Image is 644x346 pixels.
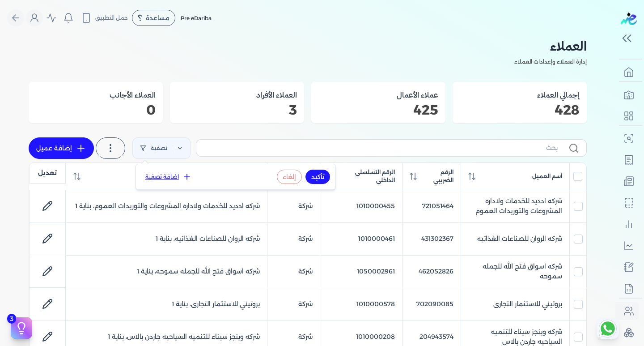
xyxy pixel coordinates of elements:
[29,137,94,159] a: إضافة عميل
[461,255,569,288] td: شركه اسواق فتح الله للجمله سموحه
[108,333,260,341] span: شركه وينجز سيناء للتنميه السياحيه جاردن بالاس، بناية 1
[320,288,402,320] td: 1010000578
[132,137,191,159] a: تصفية
[461,288,569,320] td: بروتيني للاستثمار التجارى
[338,168,395,184] span: الرقم التسلسلي الداخلي
[132,10,175,26] div: مساعدة
[402,222,461,255] td: 431302367
[36,104,156,116] p: 0
[320,255,402,288] td: 1050002961
[203,143,558,153] input: بحث
[146,15,169,21] span: مساعدة
[402,288,461,320] td: 702090085
[75,202,260,210] span: شركه ادديد للخدمات ولاداره المشروعات والتوريدات العموم، بناية 1
[320,222,402,255] td: 1010000461
[621,13,637,25] img: logo
[318,104,438,116] p: 425
[7,314,16,324] span: 3
[461,190,569,222] td: شركه ادديد للخدمات ولاداره المشروعات والتوريدات العموم
[177,104,297,116] p: 3
[277,170,302,184] button: إلغاء
[460,89,580,101] h3: إجمالي العملاء
[11,317,32,339] button: 3
[181,15,212,21] span: Pre eDariba
[29,56,587,68] p: إدارة العملاء وإعدادات العملاء
[318,89,438,101] h3: عملاء الأعمال
[177,89,297,101] h3: العملاء الأفراد
[298,300,313,308] span: شركة
[320,190,402,222] td: 1010000455
[95,14,128,22] span: حمل التطبيق
[305,170,330,184] button: تأكيد
[141,171,195,182] button: اضافة تصفية
[298,267,313,275] span: شركة
[172,300,260,308] span: بروتيني للاستثمار التجارى، بناية 1
[420,168,453,184] span: الرقم الضريبي
[36,89,156,101] h3: العملاء الأجانب
[298,333,313,341] span: شركة
[156,235,260,243] span: شركه الروان للصناعات الغذائيه، بناية 1
[79,10,130,26] button: حمل التطبيق
[402,190,461,222] td: 721051464
[461,222,569,255] td: شركه الروان للصناعات الغذائيه
[29,36,587,56] h2: العملاء
[532,172,562,180] span: أسم العميل
[38,168,57,178] span: تعديل
[298,202,313,210] span: شركة
[460,104,580,116] p: 428
[137,267,260,275] span: شركه اسواق فتح الله للجمله سموحه، بناية 1
[298,235,313,243] span: شركة
[402,255,461,288] td: 462052826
